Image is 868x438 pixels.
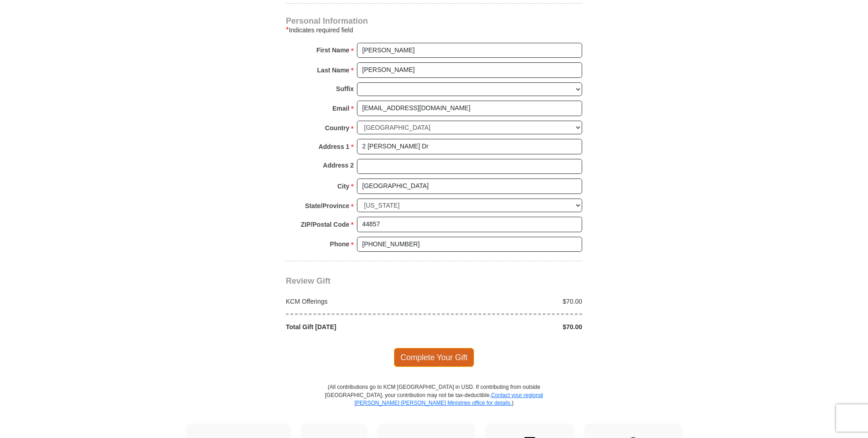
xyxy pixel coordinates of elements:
[305,199,349,212] strong: State/Province
[301,218,350,231] strong: ZIP/Postal Code
[323,159,354,172] strong: Address 2
[337,180,349,193] strong: City
[336,82,354,95] strong: Suffix
[286,276,331,285] span: Review Gift
[286,17,582,25] h4: Personal Information
[319,140,350,153] strong: Address 1
[434,322,587,331] div: $70.00
[281,297,434,306] div: KCM Offerings
[330,238,350,250] strong: Phone
[317,64,350,76] strong: Last Name
[325,383,543,423] p: (All contributions go to KCM [GEOGRAPHIC_DATA] in USD. If contributing from outside [GEOGRAPHIC_D...
[316,44,349,56] strong: First Name
[434,297,587,306] div: $70.00
[394,348,475,367] span: Complete Your Gift
[286,25,582,36] div: Indicates required field
[332,102,349,115] strong: Email
[325,122,350,134] strong: Country
[281,322,434,331] div: Total Gift [DATE]
[354,392,543,406] a: Contact your regional [PERSON_NAME] [PERSON_NAME] Ministries office for details.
